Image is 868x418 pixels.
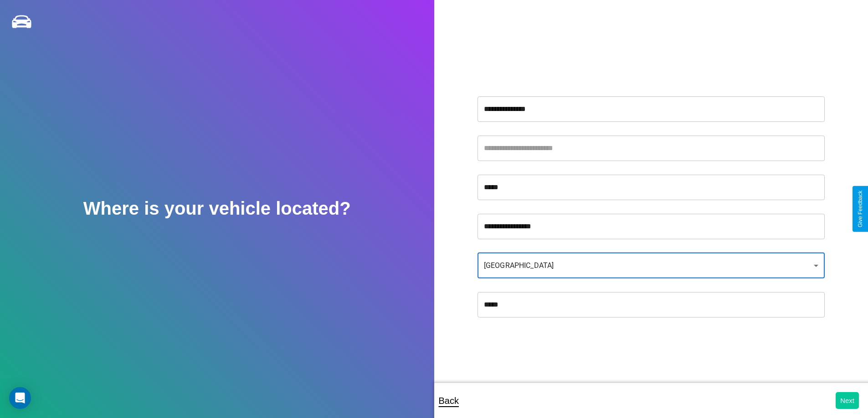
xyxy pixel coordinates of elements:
div: Give Feedback [857,191,863,227]
div: Open Intercom Messenger [9,387,31,409]
button: Next [836,392,859,409]
p: Back [439,393,459,409]
h2: Where is your vehicle located? [83,198,351,219]
div: [GEOGRAPHIC_DATA] [478,253,825,278]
